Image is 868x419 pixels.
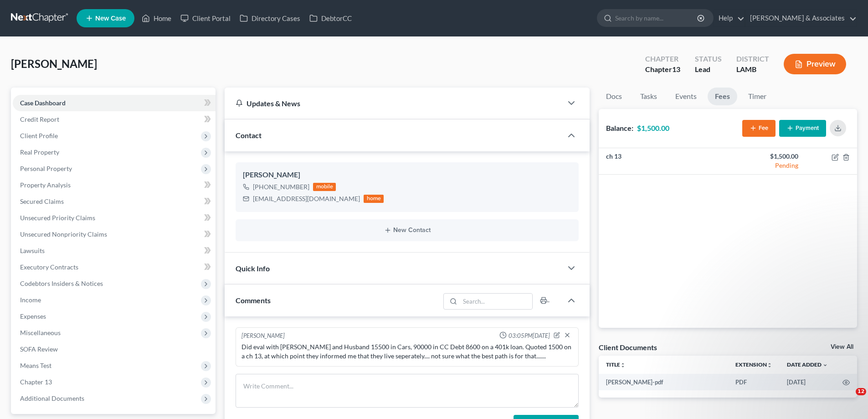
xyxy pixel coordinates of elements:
span: Secured Claims [20,197,64,205]
span: Case Dashboard [20,99,66,107]
td: [PERSON_NAME]-pdf [599,374,728,390]
span: Personal Property [20,165,72,172]
div: Chapter [645,54,680,64]
a: Unsecured Nonpriority Claims [13,226,216,243]
i: expand_more [822,362,828,368]
a: Credit Report [13,111,216,128]
button: New Contact [243,227,571,234]
input: Search... [460,294,533,309]
a: DebtorCC [305,10,356,26]
div: [PERSON_NAME] [241,331,285,341]
div: LAMB [736,64,769,75]
span: Unsecured Priority Claims [20,214,95,222]
a: Directory Cases [235,10,305,26]
span: 13 [672,65,680,73]
a: Extensionunfold_more [735,361,772,368]
td: PDF [728,374,780,390]
span: 03:05PM[DATE] [508,331,550,340]
span: Property Analysis [20,181,71,189]
div: Updates & News [236,98,551,108]
span: Income [20,296,41,304]
span: Expenses [20,312,46,320]
span: Miscellaneous [20,329,61,336]
span: Client Profile [20,132,58,140]
strong: $1,500.00 [637,124,669,132]
span: Executory Contracts [20,263,78,271]
span: Additional Documents [20,394,84,402]
span: [PERSON_NAME] [11,57,97,70]
a: [PERSON_NAME] & Associates [745,10,857,26]
strong: Balance: [606,124,633,132]
div: [PERSON_NAME] [243,170,571,181]
i: unfold_more [767,362,772,368]
a: Docs [599,88,629,105]
a: Unsecured Priority Claims [13,210,216,226]
a: Home [137,10,176,26]
a: Secured Claims [13,193,216,210]
a: Executory Contracts [13,259,216,275]
button: Payment [779,120,826,137]
span: Quick Info [236,264,270,273]
a: Property Analysis [13,177,216,193]
a: View All [831,344,853,350]
span: Codebtors Insiders & Notices [20,279,103,287]
a: Events [668,88,704,105]
a: Tasks [633,88,664,105]
button: Fee [742,120,776,137]
input: Search by name... [615,10,699,26]
div: District [736,54,769,64]
a: Fees [708,88,737,105]
div: Status [695,54,722,64]
div: $1,500.00 [735,152,798,161]
span: Unsecured Nonpriority Claims [20,230,107,238]
a: SOFA Review [13,341,216,357]
td: ch 13 [599,148,728,175]
a: Lawsuits [13,243,216,259]
td: [DATE] [780,374,835,390]
span: Contact [236,131,262,140]
div: mobile [313,183,336,191]
div: Pending [735,161,798,170]
span: SOFA Review [20,345,58,353]
a: Timer [741,88,774,105]
a: Help [714,10,745,26]
div: [PHONE_NUMBER] [253,182,309,191]
a: Titleunfold_more [606,361,626,368]
div: Chapter [645,64,680,75]
span: New Case [95,15,126,22]
div: Lead [695,64,722,75]
button: Preview [784,54,846,74]
div: Client Documents [599,342,657,352]
span: Chapter 13 [20,378,52,386]
span: Comments [236,296,271,305]
iframe: Intercom live chat [837,388,859,410]
span: Real Property [20,148,59,156]
span: 12 [856,388,866,395]
i: unfold_more [620,362,626,368]
div: home [364,195,384,203]
div: Did eval with [PERSON_NAME] and Husband 15500 in Cars, 90000 in CC Debt 8600 on a 401k loan. Quot... [241,342,573,361]
a: Date Added expand_more [787,361,828,368]
div: [EMAIL_ADDRESS][DOMAIN_NAME] [253,194,360,203]
a: Case Dashboard [13,95,216,111]
span: Means Test [20,362,51,369]
span: Credit Report [20,115,59,123]
span: Lawsuits [20,247,45,254]
a: Client Portal [176,10,235,26]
